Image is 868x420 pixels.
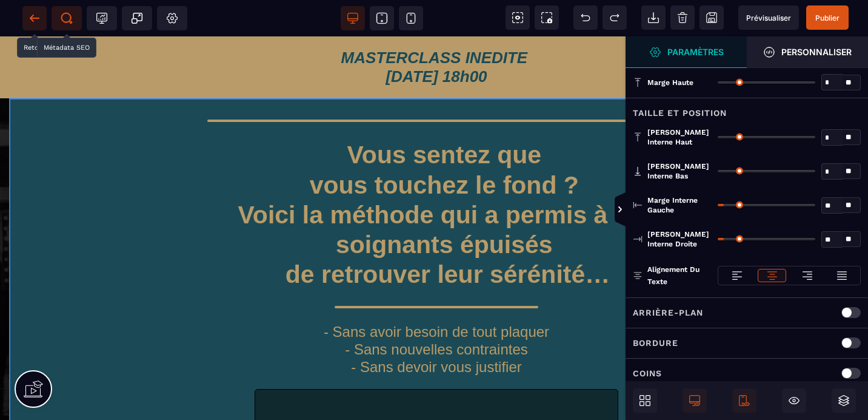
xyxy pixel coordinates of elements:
[506,5,530,30] span: Voir les composants
[683,388,707,413] span: Afficher le desktop
[832,388,856,413] span: Ouvrir les calques
[746,13,791,22] span: Prévisualiser
[399,6,423,30] span: Voir mobile
[633,305,703,320] p: Arrière-plan
[341,6,365,30] span: Voir bureau
[641,5,666,30] span: Importer
[781,47,852,56] strong: Personnaliser
[806,5,849,30] span: Enregistrer le contenu
[633,366,662,381] p: Coins
[18,9,855,53] text: MASTERCLASS INEDITE [DATE] 18h00
[96,12,108,24] span: Tracking
[52,6,82,30] span: Métadata SEO
[22,6,47,30] span: Retour
[157,6,187,30] span: Favicon
[732,388,756,413] span: Afficher le mobile
[647,229,712,249] span: [PERSON_NAME] interne droite
[747,36,868,68] span: Ouvrir le gestionnaire de styles
[647,127,712,147] span: [PERSON_NAME] interne haut
[573,5,598,30] span: Défaire
[626,98,868,120] div: Taille et position
[626,36,747,68] span: Ouvrir le gestionnaire de styles
[87,6,117,30] span: Code de suivi
[633,388,657,413] span: Ouvrir les blocs
[61,12,73,24] span: SEO
[122,6,152,30] span: Créer une alerte modale
[647,195,712,215] span: Marge interne gauche
[535,5,559,30] span: Capture d'écran
[699,5,724,30] span: Enregistrer
[647,78,693,87] span: Marge haute
[626,192,638,228] span: Afficher les vues
[166,12,178,24] span: Réglages Body
[633,263,712,288] p: Alignement du texte
[370,6,394,30] span: Voir tablette
[633,336,678,350] p: Bordure
[670,5,695,30] span: Nettoyage
[182,98,691,259] h1: Vous sentez que vous touchez le fond ? Voici la méthode qui a permis à des soignants épuisés de r...
[815,13,840,22] span: Publier
[647,161,712,181] span: [PERSON_NAME] interne bas
[738,5,799,30] span: Aperçu
[603,5,627,30] span: Rétablir
[667,47,724,56] strong: Paramètres
[131,12,143,24] span: Popup
[782,388,806,413] span: Masquer le bloc
[182,284,691,339] h1: - Sans avoir besoin de tout plaquer - Sans nouvelles contraintes - Sans devoir vous justifier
